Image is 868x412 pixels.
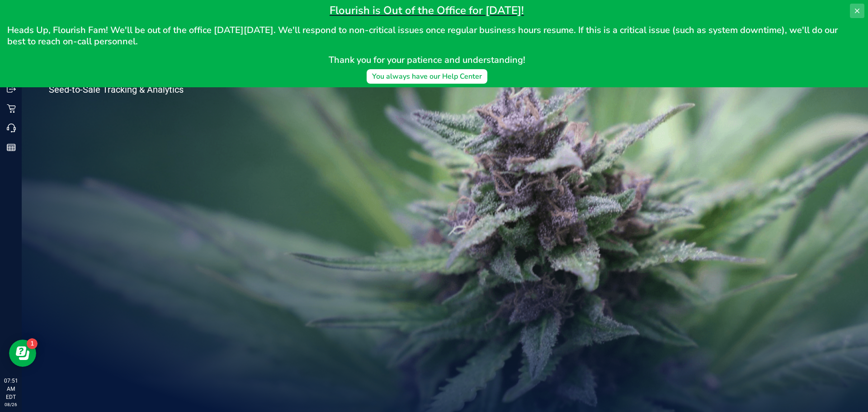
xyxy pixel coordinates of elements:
[7,143,16,152] inline-svg: Reports
[330,3,524,18] span: Flourish is Out of the Office for [DATE]!
[372,71,482,82] div: You always have our Help Center
[9,340,36,367] iframe: Resource center
[7,123,16,133] inline-svg: Call Center
[329,54,525,66] span: Thank you for your patience and understanding!
[7,85,16,94] inline-svg: Outbound
[49,85,221,94] p: Seed-to-Sale Tracking & Analytics
[27,338,38,349] iframe: Resource center unread badge
[4,377,18,401] p: 07:51 AM EDT
[4,401,18,408] p: 08/26
[7,24,840,47] span: Heads Up, Flourish Fam! We'll be out of the office [DATE][DATE]. We'll respond to non-critical is...
[7,104,16,113] inline-svg: Retail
